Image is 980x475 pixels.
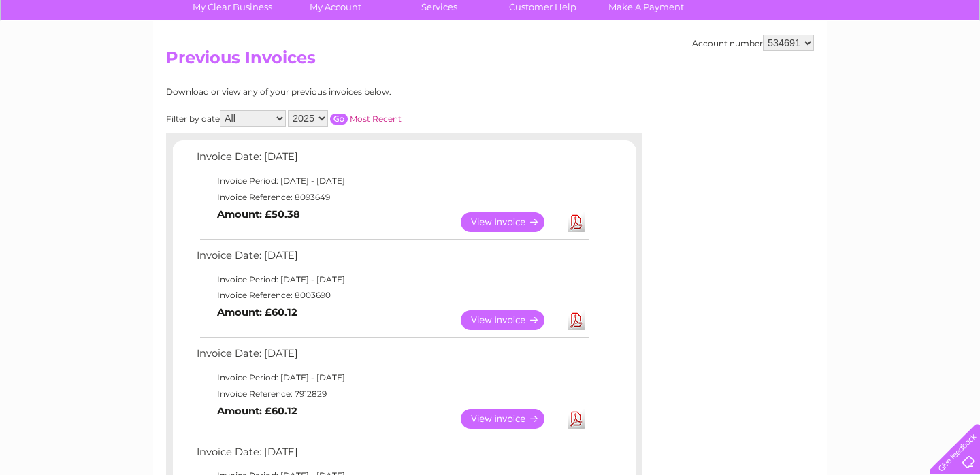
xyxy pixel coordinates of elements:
[193,344,591,370] td: Invoice Date: [DATE]
[166,87,523,97] div: Download or view any of your previous invoices below.
[774,58,804,68] a: Energy
[193,148,591,173] td: Invoice Date: [DATE]
[34,35,103,77] img: logo.png
[217,405,297,417] b: Amount: £60.12
[169,7,813,66] div: Clear Business is a trading name of Verastar Limited (registered in [GEOGRAPHIC_DATA] No. 3667643...
[461,310,561,330] a: View
[889,58,923,68] a: Contact
[935,58,967,68] a: Log out
[193,443,591,468] td: Invoice Date: [DATE]
[740,58,766,68] a: Water
[217,306,297,318] b: Amount: £60.12
[692,35,814,51] div: Account number
[461,212,561,232] a: View
[813,58,853,68] a: Telecoms
[193,287,591,304] td: Invoice Reference: 8003690
[193,173,591,189] td: Invoice Period: [DATE] - [DATE]
[217,208,300,220] b: Amount: £50.38
[568,409,585,429] a: Download
[461,409,561,429] a: View
[568,212,585,232] a: Download
[862,58,881,68] a: Blog
[193,246,591,272] td: Invoice Date: [DATE]
[166,110,523,127] div: Filter by date
[166,48,814,74] h2: Previous Invoices
[723,7,817,24] a: 0333 014 3131
[193,189,591,206] td: Invoice Reference: 8093649
[568,310,585,330] a: Download
[193,370,591,386] td: Invoice Period: [DATE] - [DATE]
[350,114,402,124] a: Most Recent
[193,386,591,402] td: Invoice Reference: 7912829
[193,272,591,288] td: Invoice Period: [DATE] - [DATE]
